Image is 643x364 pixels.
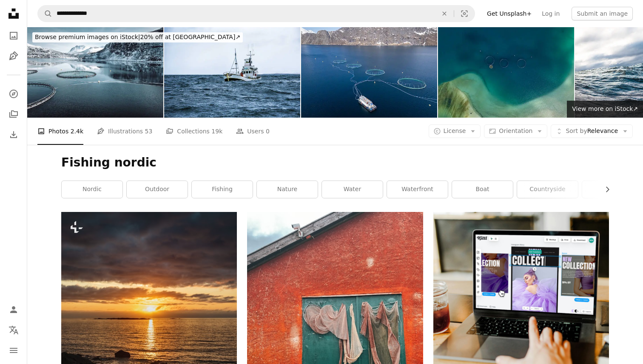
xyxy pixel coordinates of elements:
a: Users 0 [236,118,270,145]
a: Log in / Sign up [5,301,22,318]
a: Download History [5,126,22,143]
a: fishing [192,181,253,198]
button: scroll list to the right [600,181,609,198]
a: Collections [5,106,22,123]
a: View more on iStock↗ [567,101,643,118]
button: Visual search [454,6,475,22]
span: Relevance [566,127,618,135]
button: Sort byRelevance [551,124,633,138]
span: 0 [266,127,270,136]
a: Illustrations 53 [97,118,152,145]
a: water [322,181,383,198]
button: Search Unsplash [38,6,52,22]
img: fish farm in Norway [27,27,163,118]
span: View more on iStock ↗ [572,105,638,112]
a: boat [452,181,513,198]
img: Aerial View of Salmon Farming Nets in Pristine Waters [438,27,574,118]
a: building [582,181,643,198]
a: waterfront [387,181,448,198]
a: Get Unsplash+ [482,7,537,20]
button: Menu [5,342,22,359]
img: Fish Farm with Floating Nets in Scenic Mountain Lake [301,27,437,118]
span: 19k [211,127,222,136]
img: fishing boat in open ocean [164,27,300,118]
a: outdoor [127,181,188,198]
a: Photos [5,27,22,44]
h1: Fishing nordic [61,155,609,170]
a: Log in [537,7,565,20]
a: countryside [517,181,578,198]
button: Clear [435,6,454,22]
a: Illustrations [5,48,22,65]
button: License [429,124,481,138]
a: Explore [5,85,22,102]
span: License [444,127,466,134]
button: Language [5,322,22,339]
a: a painting on a wall [247,325,423,333]
a: nordic [62,181,122,198]
a: nature [257,181,318,198]
span: Orientation [499,127,532,134]
a: a tent is set up on a rocky beach at sunset [61,339,237,347]
button: Submit an image [572,7,633,20]
span: 20% off at [GEOGRAPHIC_DATA] ↗ [35,34,240,40]
a: Collections 19k [166,118,222,145]
span: 53 [145,127,153,136]
span: Browse premium images on iStock | [35,34,140,40]
span: Sort by [566,127,587,134]
a: Browse premium images on iStock|20% off at [GEOGRAPHIC_DATA]↗ [27,27,248,48]
form: Find visuals sitewide [37,5,475,22]
button: Orientation [484,124,547,138]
